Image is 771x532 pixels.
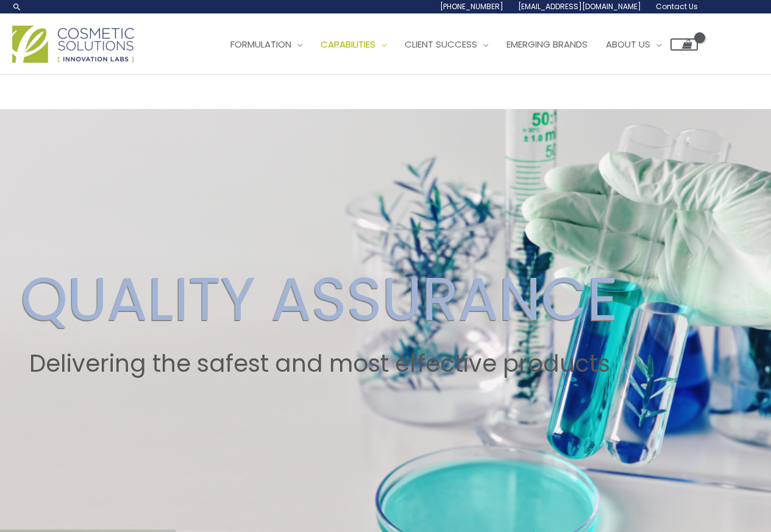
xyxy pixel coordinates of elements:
[670,38,698,51] a: View Shopping Cart, empty
[21,263,618,335] h2: QUALITY ASSURANCE
[656,1,698,12] span: Contact Us
[12,2,22,12] a: Search icon link
[212,26,698,63] nav: Site Navigation
[396,26,497,63] a: Client Success
[506,38,588,51] span: Emerging Brands
[321,38,375,51] span: Capabilities
[597,26,670,63] a: About Us
[230,38,291,51] span: Formulation
[21,350,618,378] h2: Delivering the safest and most effective products
[497,26,597,63] a: Emerging Brands
[518,1,641,12] span: [EMAIL_ADDRESS][DOMAIN_NAME]
[440,1,503,12] span: [PHONE_NUMBER]
[12,26,134,63] img: Cosmetic Solutions Logo
[311,26,396,63] a: Capabilities
[405,38,477,51] span: Client Success
[606,38,650,51] span: About Us
[221,26,311,63] a: Formulation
